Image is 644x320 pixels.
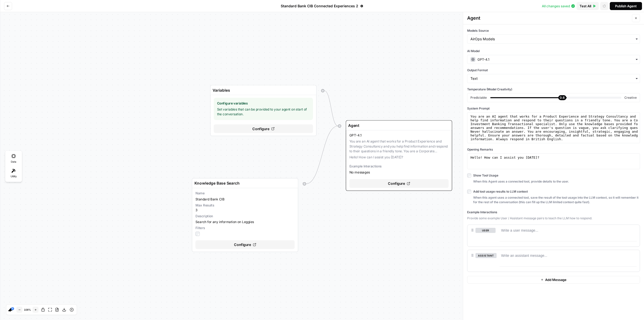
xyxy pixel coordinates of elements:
button: user [475,228,496,233]
span: Test All [580,4,591,9]
div: 0.6 [558,95,566,100]
div: assistant [470,253,496,269]
span: Configure [234,242,251,247]
span: Search for any information on Leggies [195,220,295,224]
span: Configure [252,126,269,131]
input: Step Name [194,181,294,186]
div: Write a user message... [501,228,538,233]
span: Standard Bank CIB Connected Experiences 2 [281,4,358,9]
label: Output Format [467,68,640,73]
div: Publish Agent [615,4,637,9]
div: NameStandard Bank CIBMax Results3DescriptionSearch for any information on LeggiesFiltersConfigure [192,178,298,252]
div: Utility [7,166,21,181]
span: Provide some example User / Assistant message pairs to teach the LLM how to respond. [467,216,640,221]
span: Standard Bank CIB [195,197,295,202]
span: Add Message [545,277,567,282]
label: System Prompt [467,106,640,111]
button: Add Message [467,276,640,283]
button: Publish Agent [610,2,642,10]
label: Opening Remarks [467,147,640,152]
span: All changes saved [542,4,570,9]
span: Filters [195,226,295,230]
div: GPT-4.1 [467,55,640,64]
div: Configure variablesSet variables that can be provided to your agent on start of the conversation.... [210,85,317,136]
input: Add tool usage results to LLM contextWhen this agent uses a connected tool, save the result of th... [467,190,471,194]
div: GPT-4.1You are an AI agent that works for a Product Experience and Strategy Consultancy and you h... [346,120,452,191]
button: Configure variablesSet variables that can be provided to your agent on start of the conversation.... [211,95,316,136]
button: Test All [577,2,599,10]
span: Configure [388,181,405,186]
div: Predictable [470,95,487,100]
button: Standard Bank CIB Connected Experiences 2 [278,2,366,10]
span: Name [195,191,295,196]
div: user [470,228,496,243]
input: Text [470,76,637,81]
span: Description [195,214,295,219]
div: Example Interactions [467,210,640,215]
div: Data [7,152,21,166]
span: Max Results [195,203,295,208]
a: 5 [11,307,14,310]
button: GPT-4.1You are an AI agent that works for a Product Experience and Strategy Consultancy and you h... [346,130,452,191]
span: When this agent uses a connected tool, save the result of the tool usage into the LLM context, so... [473,195,640,204]
span: Show Tool Usage [473,173,498,178]
div: Write an assistant message... [501,253,547,258]
g: Edge from start to initial [324,91,338,126]
button: assistant [475,253,497,258]
button: NameStandard Bank CIBMax Results3DescriptionSearch for any information on LeggiesFiltersConfigure [192,188,298,252]
button: AI ModelGPT-4.1 [467,49,640,64]
text: 5 [12,308,13,310]
g: Edge from 56d1fff1-1f1d-4176-ad2f-6fdd1048d40a to initial [306,126,338,184]
input: Step Name [348,123,448,128]
input: Step Name [213,87,312,93]
div: 3 [195,203,295,213]
span: Configure variables [217,101,310,106]
button: Go back [4,2,12,10]
span: When this Agent uses a connected tool, provide details to the user. [473,179,640,184]
span: Agent [467,15,480,22]
label: AI Model [467,49,640,53]
label: Models Source [467,28,640,33]
input: AirOps Models [470,37,637,42]
span: 108 % [23,308,31,311]
div: Temperature (Model Creativity) [467,87,640,92]
div: Set variables that can be provided to your agent on start of the conversation. [214,98,313,120]
span: Add tool usage results to LLM context [473,189,528,194]
input: Show Tool UsageWhen this Agent uses a connected tool, provide details to the user. [467,173,471,177]
div: Creative [624,95,637,100]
